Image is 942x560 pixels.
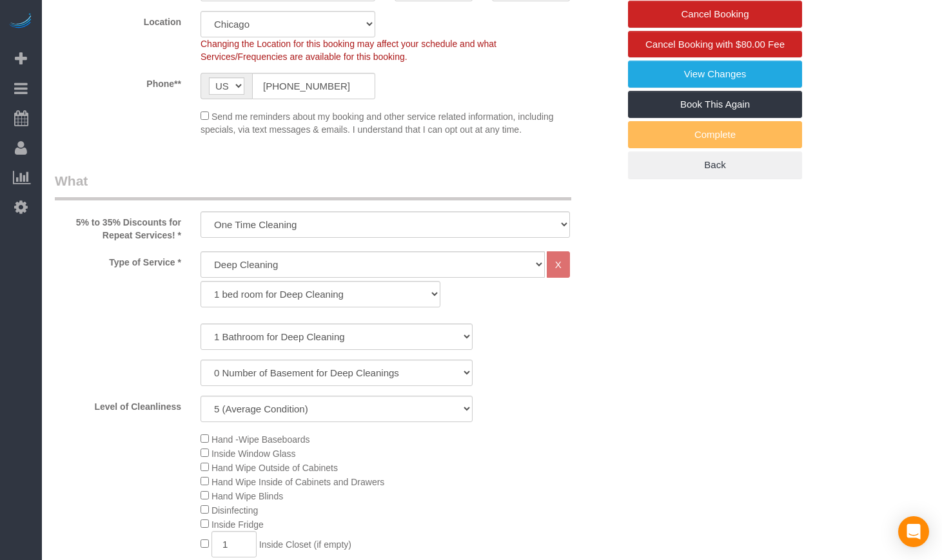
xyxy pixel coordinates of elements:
[628,151,802,179] a: Back
[211,477,384,487] span: Hand Wipe Inside of Cabinets and Drawers
[45,11,191,28] label: Location
[8,13,34,31] img: Automaid Logo
[211,505,258,516] span: Disinfecting
[45,211,191,242] label: 5% to 35% Discounts for Repeat Services! *
[211,491,283,501] span: Hand Wipe Blinds
[898,516,929,547] div: Open Intercom Messenger
[55,171,571,200] legend: What
[628,61,802,88] a: View Changes
[45,396,191,413] label: Level of Cleanliness
[45,251,191,269] label: Type of Service *
[201,111,554,135] span: Send me reminders about my booking and other service related information, including specials, via...
[628,31,802,58] a: Cancel Booking with $80.00 Fee
[211,463,338,473] span: Hand Wipe Outside of Cabinets
[628,91,802,118] a: Book This Again
[628,1,802,28] a: Cancel Booking
[201,39,496,62] span: Changing the Location for this booking may affect your schedule and what Services/Frequencies are...
[259,539,351,550] span: Inside Closet (if empty)
[645,39,785,50] span: Cancel Booking with $80.00 Fee
[211,449,296,459] span: Inside Window Glass
[211,434,310,445] span: Hand -Wipe Baseboards
[211,519,264,530] span: Inside Fridge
